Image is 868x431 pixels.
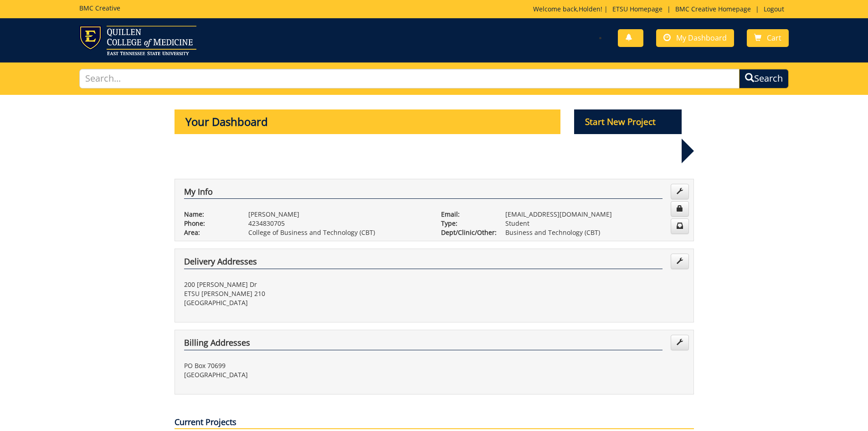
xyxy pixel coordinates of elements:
input: Search... [79,69,740,88]
a: Change Communication Preferences [671,218,689,234]
p: Start New Project [574,109,682,134]
p: Business and Technology (CBT) [505,228,684,237]
a: Logout [759,5,789,13]
p: Welcome back, ! | | | [533,5,789,14]
p: [GEOGRAPHIC_DATA] [184,298,427,307]
a: Change Password [671,201,689,217]
a: Edit Info [671,184,689,199]
span: Cart [767,33,781,43]
p: Student [505,219,684,228]
img: ETSU logo [79,26,196,55]
p: 200 [PERSON_NAME] Dr [184,280,427,289]
p: College of Business and Technology (CBT) [248,228,427,237]
p: Your Dashboard [175,109,561,134]
h4: My Info [184,187,663,199]
span: My Dashboard [676,33,727,43]
h5: BMC Creative [79,5,120,11]
p: ETSU [PERSON_NAME] 210 [184,289,427,298]
p: Type: [441,219,492,228]
p: [PERSON_NAME] [248,210,427,219]
p: [EMAIL_ADDRESS][DOMAIN_NAME] [505,210,684,219]
p: Name: [184,210,235,219]
p: [GEOGRAPHIC_DATA] [184,370,427,379]
a: Start New Project [574,118,682,127]
h4: Billing Addresses [184,338,663,350]
p: 4234830705 [248,219,427,228]
a: My Dashboard [656,29,734,47]
a: Edit Addresses [671,335,689,350]
h4: Delivery Addresses [184,257,663,269]
p: Dept/Clinic/Other: [441,228,492,237]
a: Edit Addresses [671,254,689,269]
button: Search [739,69,789,88]
p: Current Projects [175,416,694,429]
a: BMC Creative Homepage [671,5,755,13]
p: Email: [441,210,492,219]
a: ETSU Homepage [608,5,667,13]
p: Area: [184,228,235,237]
p: PO Box 70699 [184,361,427,370]
p: Phone: [184,219,235,228]
a: Cart [747,29,789,47]
a: Holden [579,5,601,13]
